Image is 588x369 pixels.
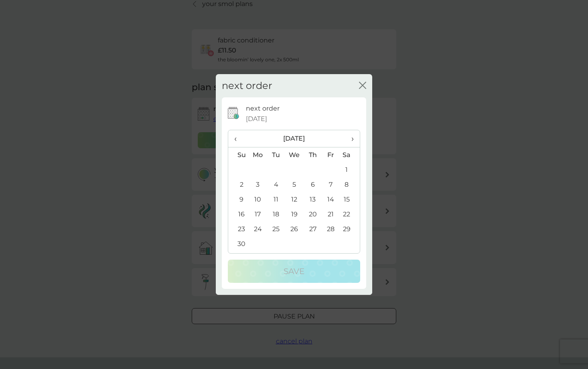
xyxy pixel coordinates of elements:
td: 20 [304,207,322,222]
td: 11 [267,192,285,207]
p: next order [246,103,280,114]
td: 8 [340,177,360,192]
td: 19 [285,207,304,222]
td: 28 [322,222,340,236]
span: ‹ [234,130,243,147]
td: 27 [304,222,322,236]
td: 16 [228,207,249,222]
th: Mo [249,147,267,163]
button: Save [228,260,360,283]
td: 14 [322,192,340,207]
button: close [359,82,366,90]
td: 5 [285,177,304,192]
td: 24 [249,222,267,236]
th: Sa [340,147,360,163]
th: Th [304,147,322,163]
td: 21 [322,207,340,222]
td: 2 [228,177,249,192]
td: 15 [340,192,360,207]
td: 7 [322,177,340,192]
td: 18 [267,207,285,222]
th: Tu [267,147,285,163]
td: 25 [267,222,285,236]
td: 30 [228,236,249,251]
th: [DATE] [249,130,340,147]
td: 1 [340,162,360,177]
td: 29 [340,222,360,236]
h2: next order [222,80,272,92]
span: [DATE] [246,114,267,124]
th: We [285,147,304,163]
td: 9 [228,192,249,207]
td: 10 [249,192,267,207]
th: Su [228,147,249,163]
td: 17 [249,207,267,222]
td: 26 [285,222,304,236]
td: 22 [340,207,360,222]
td: 12 [285,192,304,207]
p: Save [284,265,304,278]
td: 23 [228,222,249,236]
td: 13 [304,192,322,207]
th: Fr [322,147,340,163]
span: › [346,130,354,147]
td: 4 [267,177,285,192]
td: 6 [304,177,322,192]
td: 3 [249,177,267,192]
